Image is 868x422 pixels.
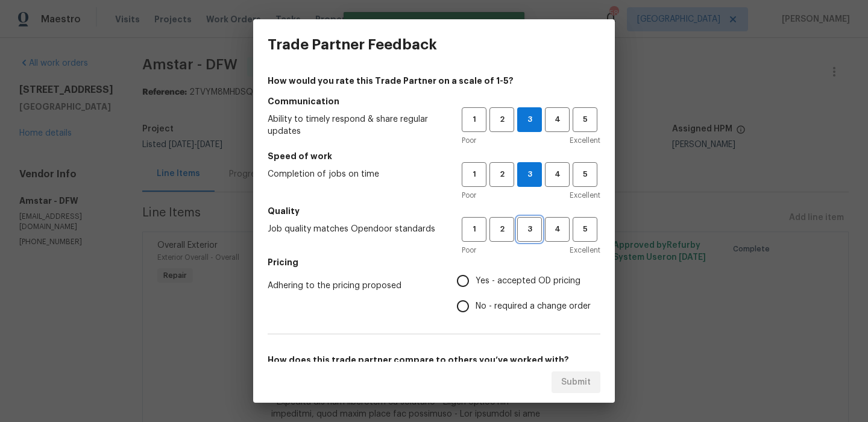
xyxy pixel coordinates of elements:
[574,222,596,236] span: 5
[489,217,514,242] button: 2
[268,95,600,107] h5: Communication
[545,107,570,132] button: 4
[463,168,485,181] span: 1
[573,217,597,242] button: 5
[268,150,600,162] h5: Speed of work
[517,217,542,242] button: 3
[517,107,542,132] button: 3
[574,168,596,181] span: 5
[268,256,600,268] h5: Pricing
[462,244,476,256] span: Poor
[462,134,476,146] span: Poor
[268,354,600,366] h5: How does this trade partner compare to others you’ve worked with?
[518,168,541,181] span: 3
[268,223,442,235] span: Job quality matches Opendoor standards
[462,189,476,201] span: Poor
[574,113,596,127] span: 5
[462,162,486,187] button: 1
[463,222,485,236] span: 1
[268,280,438,292] span: Adhering to the pricing proposed
[268,168,442,180] span: Completion of jobs on time
[573,162,597,187] button: 5
[546,113,568,127] span: 4
[517,162,542,187] button: 3
[463,113,485,127] span: 1
[268,113,442,137] span: Ability to timely respond & share regular updates
[546,222,568,236] span: 4
[491,113,513,127] span: 2
[570,189,600,201] span: Excellent
[545,217,570,242] button: 4
[491,222,513,236] span: 2
[462,107,486,132] button: 1
[518,113,541,127] span: 3
[476,300,591,313] span: No - required a change order
[462,217,486,242] button: 1
[491,168,513,181] span: 2
[545,162,570,187] button: 4
[268,205,600,217] h5: Quality
[573,107,597,132] button: 5
[489,162,514,187] button: 2
[268,75,600,87] h4: How would you rate this Trade Partner on a scale of 1-5?
[546,168,568,181] span: 4
[489,107,514,132] button: 2
[476,275,580,288] span: Yes - accepted OD pricing
[457,268,600,319] div: Pricing
[518,222,541,236] span: 3
[570,244,600,256] span: Excellent
[570,134,600,146] span: Excellent
[268,36,437,53] h3: Trade Partner Feedback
